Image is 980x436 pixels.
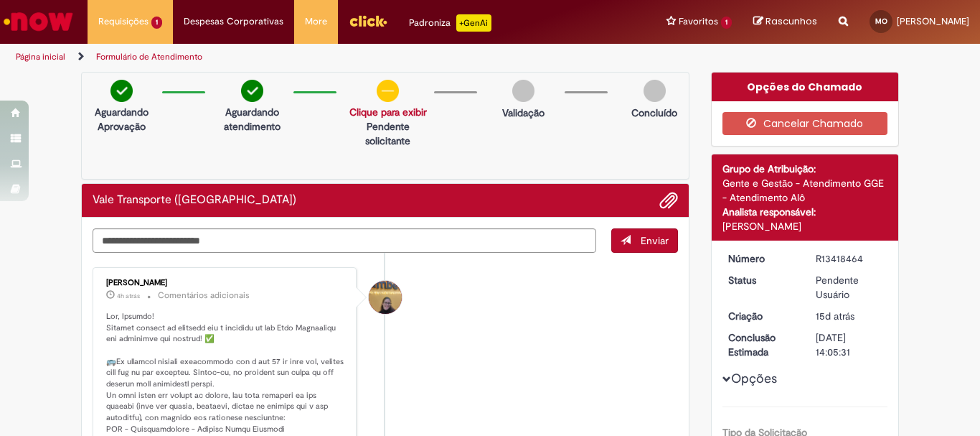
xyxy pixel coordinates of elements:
[117,292,140,300] span: 4h atrás
[110,80,133,102] img: check-circle-green.png
[721,17,732,29] span: 1
[722,162,888,176] div: Grupo de Atribuição:
[765,14,817,28] span: Rascunhos
[753,15,817,29] a: Rascunhos
[717,309,806,323] dt: Criação
[16,51,65,62] a: Página inicial
[158,289,250,302] small: Comentários adicionais
[816,310,854,323] time: 14/08/2025 16:05:27
[349,10,387,32] img: click_logo_yellow_360x200.png
[712,73,899,101] div: Opções do Chamado
[117,292,140,300] time: 29/08/2025 11:02:53
[816,330,882,359] div: [DATE] 14:05:31
[93,228,596,253] textarea: Digite sua mensagem aqui...
[722,205,888,219] div: Analista responsável:
[106,279,345,287] div: [PERSON_NAME]
[641,234,669,247] span: Enviar
[611,228,678,253] button: Enviar
[816,251,882,266] div: R13418464
[816,310,854,323] span: 15d atrás
[1,7,75,36] img: ServiceNow
[717,251,806,266] dt: Número
[409,14,491,32] div: Padroniza
[722,112,888,135] button: Cancelar Chamado
[897,15,969,27] span: [PERSON_NAME]
[218,105,286,134] p: Aguardando atendimento
[722,219,888,233] div: [PERSON_NAME]
[241,80,263,102] img: check-circle-green.png
[305,14,327,29] span: More
[644,80,666,102] img: img-circle-grey.png
[11,44,643,70] ul: Trilhas de página
[875,17,887,26] span: MO
[349,106,427,119] a: Clique para exibir
[96,51,202,62] a: Formulário de Atendimento
[369,281,402,314] div: Amanda De Campos Gomes Do Nascimento
[816,309,882,323] div: 14/08/2025 16:05:27
[679,14,718,29] span: Favoritos
[722,176,888,205] div: Gente e Gestão - Atendimento GGE - Atendimento Alô
[98,14,149,29] span: Requisições
[717,330,806,359] dt: Conclusão Estimada
[717,273,806,287] dt: Status
[184,14,283,29] span: Despesas Corporativas
[816,273,882,302] div: Pendente Usuário
[512,80,534,102] img: img-circle-grey.png
[502,106,545,120] p: Validação
[377,80,399,102] img: circle-minus.png
[631,106,677,120] p: Concluído
[659,191,678,210] button: Adicionar anexos
[349,119,427,148] p: Pendente solicitante
[88,105,155,134] p: Aguardando Aprovação
[456,14,491,32] p: +GenAi
[151,17,162,29] span: 1
[93,194,296,207] h2: Vale Transporte (VT) Histórico de tíquete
